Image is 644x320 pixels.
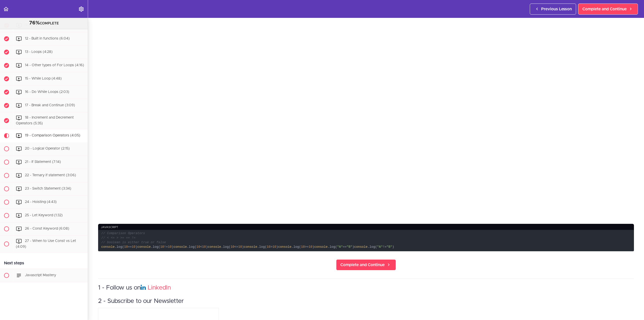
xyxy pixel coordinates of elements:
[314,245,328,249] span: console
[530,4,576,15] a: Previous Lesson
[340,262,385,268] span: Complete and Continue
[98,284,634,292] h3: 1 - Follow us on
[168,245,172,249] span: 10
[25,173,76,177] span: 22 - Ternary if statement (3:06)
[25,160,61,164] span: 21 - If Statement (7:14)
[25,37,70,41] span: 12 - Built in functions (6:04)
[25,77,62,81] span: 15 - While Loop (4:48)
[582,6,627,12] span: Complete and Continue
[101,245,115,249] span: console
[25,50,53,54] span: 13 - Loops (4:28)
[16,239,76,248] span: 27 - When to Use Const vs Let (4:09)
[101,236,136,240] span: // < <= > >= == !=
[6,20,82,26] div: COMPLETE
[137,245,151,249] span: console
[25,200,57,204] span: 24 - Hoisting (4:43)
[78,6,84,12] svg: Settings Menu
[541,6,572,12] span: Previous Lesson
[101,241,166,244] span: // boolean is either true or false
[336,259,396,270] a: Complete and Continue
[301,245,305,249] span: 10
[196,245,200,249] span: 10
[98,230,634,251] code: .log( == ) .log( != ) .log( < ) .log( <= ) .log( > ) .log( >= ) .log( == ) .log( != )
[25,90,69,94] span: 16 - Do While Loops (2:03)
[354,245,368,249] span: console
[16,116,74,125] span: 18 - Increment and Decrement Operators (5:35)
[124,245,128,249] span: 10
[244,245,257,249] span: console
[337,245,343,249] span: "A"
[29,20,40,25] span: 76%
[278,245,292,249] span: console
[174,245,187,249] span: console
[25,104,75,107] span: 17 - Break and Continue (3:09)
[3,6,9,12] svg: Back to course curriculum
[578,4,638,15] a: Complete and Continue
[387,245,392,249] span: "B"
[160,245,164,249] span: 10
[231,245,234,249] span: 10
[347,245,352,249] span: "B"
[148,285,171,291] a: LinkedIn
[309,245,312,249] span: 10
[101,232,145,235] span: // Comparison Operators
[25,147,70,150] span: 20 - Logical Operator (2:15)
[25,214,63,217] span: 25 - Let Keyword (1:32)
[25,273,56,277] span: Javascript Mastery
[238,245,242,249] span: 10
[98,297,634,305] h3: 2 - Subscribe to our Newsletter
[272,245,276,249] span: 10
[98,224,634,231] div: javascript
[25,64,84,67] span: 14 - Other types of For Loops (4:16)
[267,245,270,249] span: 10
[202,245,206,249] span: 10
[208,245,221,249] span: console
[25,227,69,230] span: 26 - Const Keyword (6:08)
[132,245,136,249] span: 10
[377,245,383,249] span: "A"
[25,187,71,190] span: 23 - Switch Statement (3:34)
[25,134,80,137] span: 19 - Comparison Operators (4:05)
